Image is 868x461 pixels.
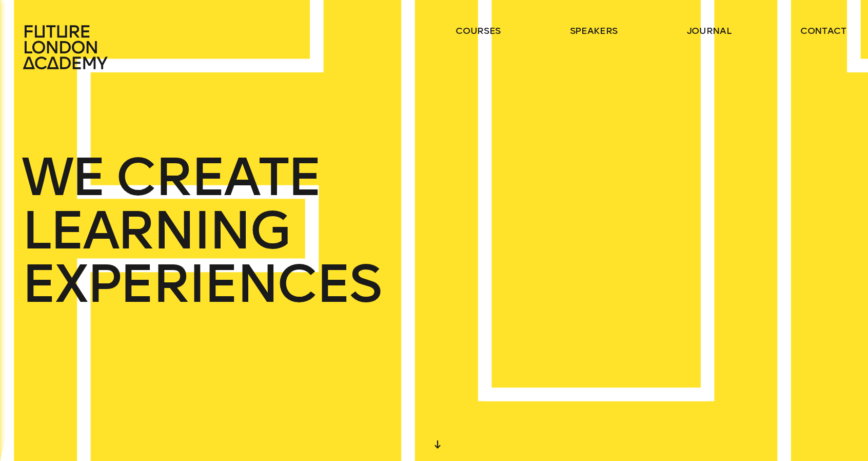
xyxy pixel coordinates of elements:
[22,150,104,204] span: WE
[456,25,501,37] a: courses
[570,25,618,37] a: speakers
[116,150,321,204] span: CREATE
[687,25,732,37] a: journal
[800,25,846,37] a: contact
[22,257,381,311] span: EXPERIENCES
[22,204,289,257] span: LEARNING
